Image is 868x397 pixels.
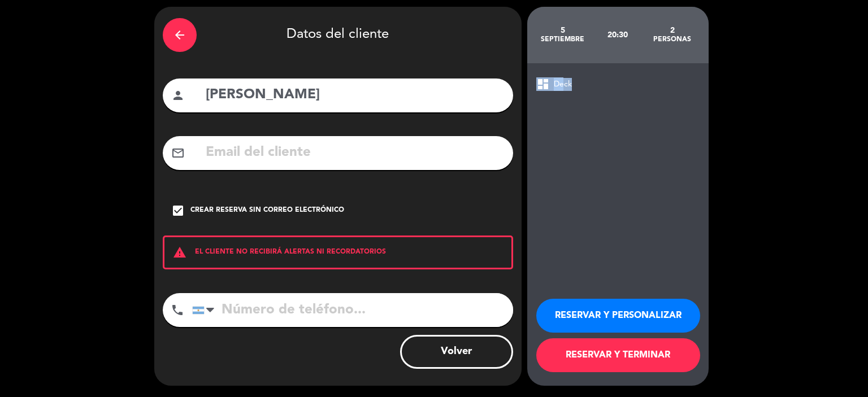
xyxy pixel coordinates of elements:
[645,35,700,44] div: personas
[173,28,186,42] i: arrow_back
[645,26,700,35] div: 2
[171,146,185,160] i: mail_outline
[536,299,700,333] button: RESERVAR Y PERSONALIZAR
[171,303,184,317] i: phone
[205,84,505,107] input: Nombre del cliente
[590,15,645,55] div: 20:30
[163,235,513,269] div: EL CLIENTE NO RECIBIRÁ ALERTAS NI RECORDATORIOS
[171,204,185,217] i: check_box
[536,35,591,44] div: septiembre
[554,78,572,91] span: Deck
[536,26,591,35] div: 5
[400,335,513,369] button: Volver
[164,246,195,259] i: warning
[163,15,513,55] div: Datos del cliente
[192,293,513,327] input: Número de teléfono...
[190,205,344,216] div: Crear reserva sin correo electrónico
[536,77,550,91] span: dashboard
[536,338,700,372] button: RESERVAR Y TERMINAR
[205,141,505,164] input: Email del cliente
[193,294,219,326] div: Argentina: +54
[171,89,185,102] i: person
